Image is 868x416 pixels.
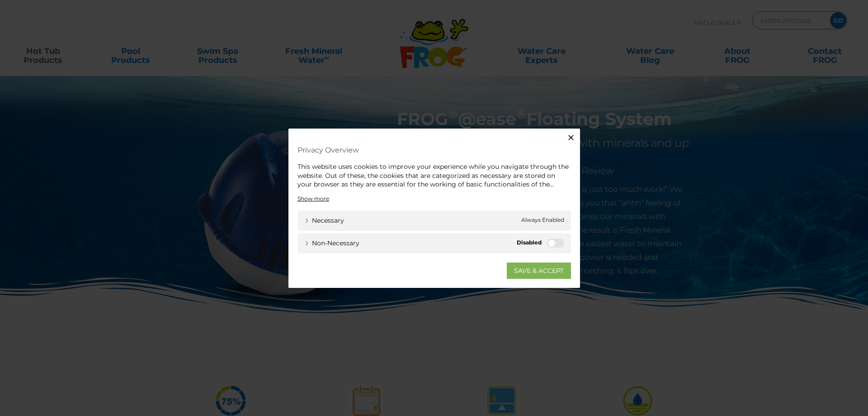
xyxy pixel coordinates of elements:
[304,215,344,225] a: Necessary
[521,215,564,225] span: Always Enabled
[507,262,571,278] a: SAVE & ACCEPT
[297,194,329,202] a: Show more
[297,142,571,158] h4: Privacy Overview
[304,238,359,248] a: Non-necessary
[297,163,571,189] div: This website uses cookies to improve your experience while you navigate through the website. Out ...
